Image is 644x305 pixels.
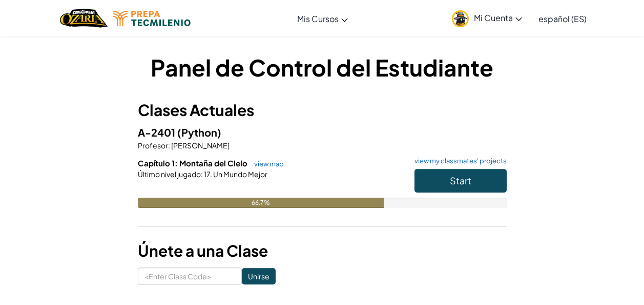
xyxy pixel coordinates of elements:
span: Último nivel jugado [138,169,201,179]
span: Start [450,175,471,186]
h3: Clases Actuales [138,99,507,122]
button: Start [414,169,507,193]
span: 17. [203,169,212,179]
a: Mi Cuenta [447,2,527,34]
a: view my classmates' projects [409,158,507,164]
span: Profesor [138,141,168,150]
span: A-2401 [138,126,177,139]
img: Home [60,8,108,29]
a: Ozaria by CodeCombat logo [60,8,108,29]
input: Unirse [242,268,276,284]
a: español (ES) [533,5,592,32]
a: Mis Cursos [292,5,353,32]
img: avatar [452,10,469,27]
span: español (ES) [538,13,587,24]
span: : [168,141,170,150]
span: (Python) [177,126,221,139]
span: Un Mundo Mejor [212,169,267,179]
img: Tecmilenio logo [113,11,191,26]
span: [PERSON_NAME] [170,141,230,150]
input: <Enter Class Code> [138,268,242,285]
span: Capítulo 1: Montaña del Cielo [138,158,249,168]
a: view map [249,160,284,168]
div: 66.7% [138,198,384,208]
h1: Panel de Control del Estudiante [138,51,507,83]
span: Mis Cursos [297,13,339,24]
span: Mi Cuenta [474,12,522,23]
h3: Únete a una Clase [138,239,507,262]
span: : [201,169,203,179]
